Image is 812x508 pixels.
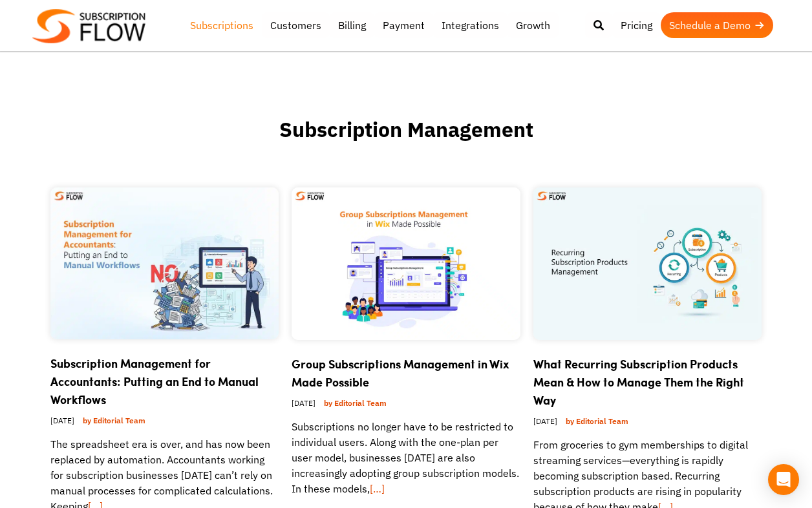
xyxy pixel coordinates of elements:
a: Payment [374,12,433,38]
img: Subscriptionflow [32,9,145,43]
a: by Editorial Team [319,395,392,411]
p: Subscriptions no longer have to be restricted to individual users. Along with the one-plan per us... [292,419,520,496]
a: Group Subscriptions Management in Wix Made Possible [292,355,509,390]
a: by Editorial Team [561,413,634,429]
a: Integrations [433,12,507,38]
a: Growth [507,12,559,38]
h1: Subscription Management [18,116,794,175]
div: Open Intercom Messenger [768,464,799,495]
img: Group Subscriptions Management in Wix [292,187,520,340]
img: Recurring Subscription Products [533,187,762,340]
a: Schedule a Demo [661,12,773,38]
a: […] [370,482,385,495]
a: What Recurring Subscription Products Mean & How to Manage Them the Right Way [533,355,744,408]
a: by Editorial Team [78,412,151,429]
a: Pricing [612,12,661,38]
a: Subscriptions [182,12,262,38]
div: [DATE] [292,391,520,419]
div: [DATE] [50,408,279,436]
a: Customers [262,12,330,38]
div: [DATE] [533,409,762,437]
img: Subscription Management for Accountants [50,187,279,339]
a: Subscription Management for Accountants: Putting an End to Manual Workflows [50,355,259,408]
a: Billing [330,12,374,38]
